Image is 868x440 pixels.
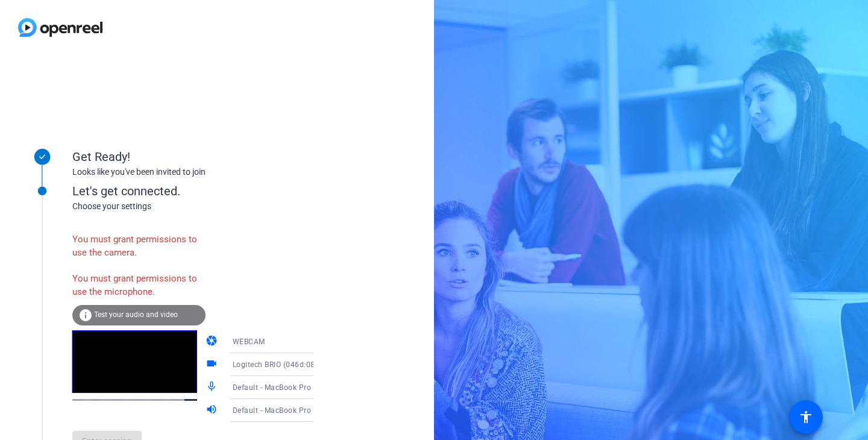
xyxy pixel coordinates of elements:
[233,382,388,392] span: Default - MacBook Pro Microphone (Built-in)
[233,338,265,346] span: WEBCAM
[72,166,313,178] div: Looks like you've been invited to join
[72,182,338,200] div: Let's get connected.
[206,335,220,349] mat-icon: camera
[72,227,206,266] div: You must grant permissions to use the camera.
[206,357,220,372] mat-icon: videocam
[799,410,813,424] mat-icon: accessibility
[72,200,338,213] div: Choose your settings
[78,308,93,322] mat-icon: info
[72,148,313,166] div: Get Ready!
[206,380,220,395] mat-icon: mic_none
[94,310,178,319] span: Test your audio and video
[206,403,220,418] mat-icon: volume_up
[233,359,327,369] span: Logitech BRIO (046d:085e)
[72,266,206,305] div: You must grant permissions to use the microphone.
[233,405,378,415] span: Default - MacBook Pro Speakers (Built-in)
